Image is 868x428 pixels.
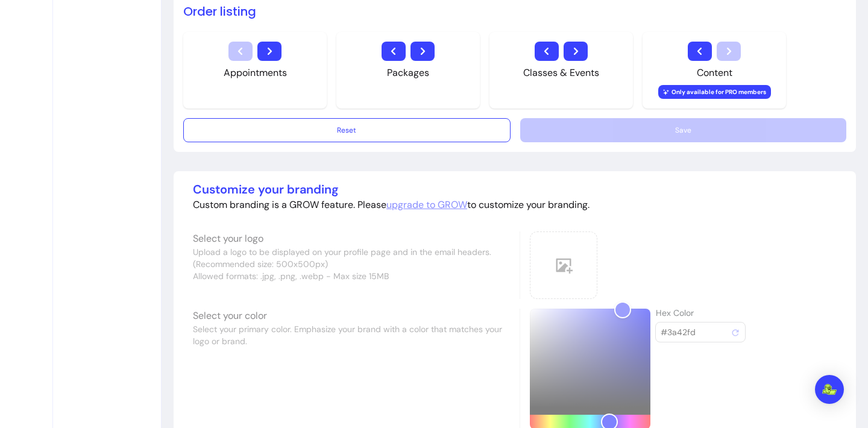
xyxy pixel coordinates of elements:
span: Only available for PRO members [658,85,771,99]
button: Reset [183,118,511,142]
div: Open Intercom Messenger [815,375,844,404]
div: Appointments [224,66,287,80]
a: upgrade to GROW [386,198,467,212]
div: Packages [387,66,429,80]
span: Hex Color [656,307,694,318]
div: Content [697,66,732,80]
p: Custom branding is a GROW feature. Please to customize your branding. [193,198,837,212]
h2: Order listing [183,3,846,20]
div: Classes & Events [523,66,599,80]
p: Customize your branding [193,181,837,198]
